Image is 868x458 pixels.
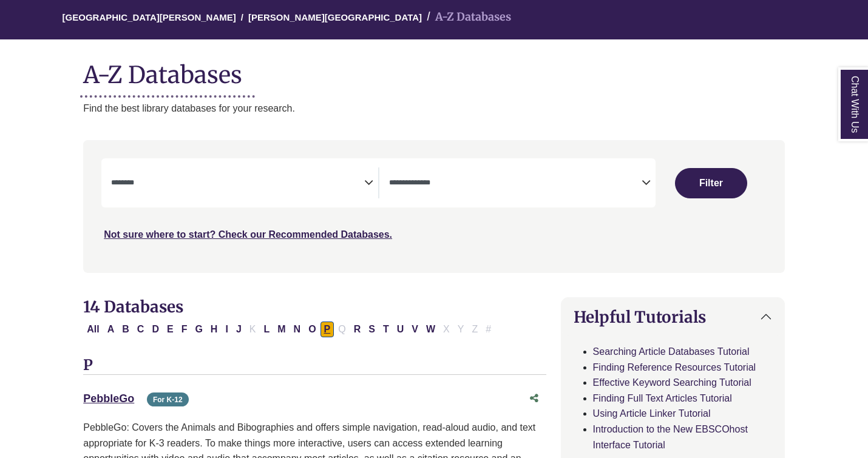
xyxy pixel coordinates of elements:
h1: A-Z Databases [83,52,785,89]
textarea: Search [111,179,364,189]
button: Filter Results C [134,322,148,337]
button: Filter Results P [320,322,334,337]
button: Filter Results G [191,322,206,337]
a: [GEOGRAPHIC_DATA][PERSON_NAME] [63,10,236,22]
button: Filter Results E [163,322,177,337]
a: Not sure where to start? Check our Recommended Databases. [104,229,392,240]
h3: P [83,357,546,375]
button: Filter Results D [148,322,163,337]
li: A-Z Databases [422,8,511,26]
button: Filter Results L [260,322,273,337]
button: Filter Results R [350,322,365,337]
button: Filter Results O [305,322,319,337]
button: Filter Results W [422,322,439,337]
a: [PERSON_NAME][GEOGRAPHIC_DATA] [248,10,422,22]
a: Introduction to the New EBSCOhost Interface Tutorial [593,424,748,450]
button: Filter Results S [365,322,379,337]
a: Searching Article Databases Tutorial [593,346,750,357]
button: Filter Results F [178,322,191,337]
button: Filter Results I [222,322,231,337]
button: Helpful Tutorials [561,298,784,336]
button: Filter Results V [408,322,422,337]
a: PebbleGo [83,392,134,405]
button: All [83,322,103,337]
a: Effective Keyword Searching Tutorial [593,377,751,388]
button: Filter Results U [393,322,408,337]
button: Filter Results A [104,322,118,337]
a: Using Article Linker Tutorial [593,408,711,419]
a: Finding Full Text Articles Tutorial [593,393,732,403]
button: Filter Results H [207,322,222,337]
div: Alpha-list to filter by first letter of database name [83,323,496,334]
nav: Search filters [83,140,785,272]
textarea: Search [389,179,642,189]
button: Filter Results M [274,322,289,337]
button: Filter Results J [232,322,245,337]
span: 14 Databases [83,297,183,317]
button: Filter Results T [379,322,393,337]
a: Finding Reference Resources Tutorial [593,362,756,372]
button: Share this database [522,387,546,410]
p: Find the best library databases for your research. [83,101,785,116]
span: For K-12 [147,392,189,406]
button: Filter Results B [118,322,133,337]
button: Submit for Search Results [675,168,747,198]
button: Filter Results N [290,322,305,337]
